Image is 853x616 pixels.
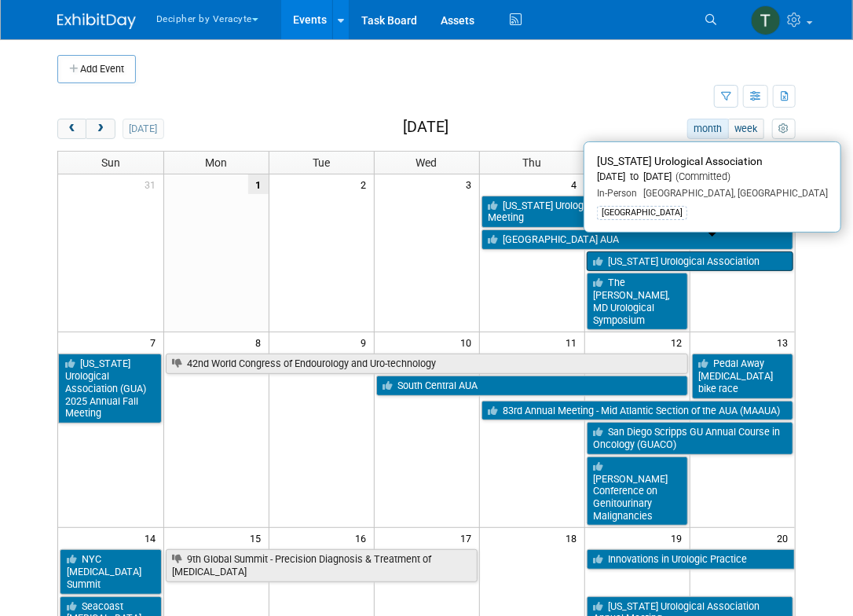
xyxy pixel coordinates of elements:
span: Tue [313,156,330,169]
a: Pedal Away [MEDICAL_DATA] bike race [692,354,794,398]
span: Mon [205,156,227,169]
button: prev [57,119,86,139]
span: Wed [416,156,437,169]
h2: [DATE] [403,119,448,136]
span: 11 [565,332,584,352]
button: week [728,119,764,139]
button: Add Event [57,55,136,83]
span: Thu [522,156,541,169]
span: 7 [149,332,163,352]
span: 17 [459,528,479,548]
span: [US_STATE] Urological Association [597,155,763,167]
span: In-Person [597,188,637,199]
img: ExhibitDay [57,13,136,29]
span: 14 [144,528,163,548]
a: [US_STATE] Urological Association [587,251,794,272]
span: Sun [101,156,120,169]
a: NYC [MEDICAL_DATA] Summit [60,549,162,594]
span: 2 [360,174,374,194]
a: San Diego Scripps GU Annual Course in Oncology (GUACO) [587,422,794,454]
span: 3 [465,174,479,194]
a: [GEOGRAPHIC_DATA] AUA [481,229,794,250]
span: 12 [670,332,690,352]
a: South Central AUA [376,376,688,396]
span: 9 [360,332,374,352]
a: [US_STATE] Urological Association (GUA) 2025 Annual Fall Meeting [481,196,796,228]
a: The [PERSON_NAME], MD Urological Symposium [587,273,688,330]
span: 10 [459,332,479,352]
img: Tony Alvarado [751,5,781,35]
button: month [687,119,729,139]
a: 9th Global Summit - Precision Diagnosis & Treatment of [MEDICAL_DATA] [166,549,478,581]
a: Innovations in Urologic Practice [587,549,796,570]
span: 19 [670,528,690,548]
span: 18 [565,528,584,548]
button: next [86,119,115,139]
span: 1 [248,174,269,194]
a: 42nd World Congress of Endourology and Uro-technology [166,354,688,374]
i: Personalize Calendar [778,124,789,134]
span: (Committed) [672,170,730,182]
span: 16 [354,528,374,548]
span: [GEOGRAPHIC_DATA], [GEOGRAPHIC_DATA] [637,188,828,199]
a: [PERSON_NAME] Conference on Genitourinary Malignancies [587,456,688,526]
div: [DATE] to [DATE] [597,170,828,184]
button: myCustomButton [772,119,796,139]
span: 13 [775,332,795,352]
a: [US_STATE] Urological Association (GUA) 2025 Annual Fall Meeting [58,354,162,423]
div: [GEOGRAPHIC_DATA] [597,206,687,220]
span: 15 [249,528,269,548]
span: 8 [254,332,269,352]
a: 83rd Annual Meeting - Mid Atlantic Section of the AUA (MAAUA) [481,401,794,421]
span: 20 [775,528,795,548]
span: 31 [144,174,163,194]
span: 4 [570,174,584,194]
button: [DATE] [123,119,164,139]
